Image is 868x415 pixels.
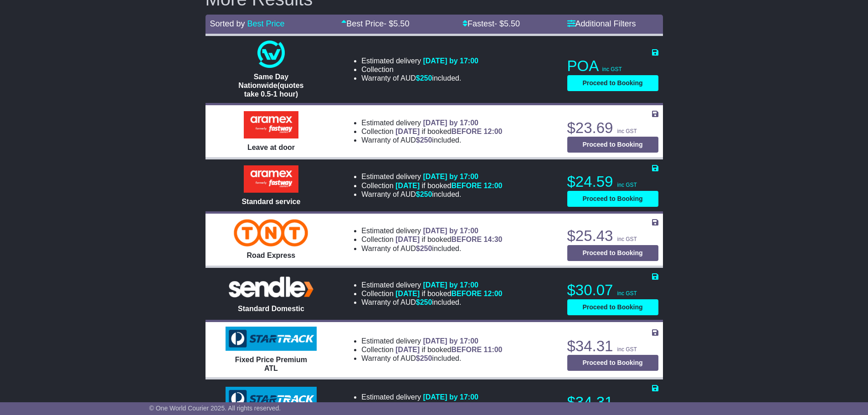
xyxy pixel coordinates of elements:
[247,19,285,28] a: Best Price
[395,402,502,410] span: if booked
[361,337,502,345] li: Estimated delivery
[567,75,658,91] button: Proceed to Booking
[451,128,482,135] span: BEFORE
[451,182,482,190] span: BEFORE
[395,182,502,190] span: if booked
[361,118,502,127] li: Estimated delivery
[567,299,658,315] button: Proceed to Booking
[361,235,502,244] li: Collection
[423,281,478,289] span: [DATE] by 17:00
[567,191,658,207] button: Proceed to Booking
[241,198,300,205] span: Standard service
[234,219,308,246] img: TNT Domestic: Road Express
[423,173,478,180] span: [DATE] by 17:00
[361,298,502,307] li: Warranty of AUD included.
[226,387,317,411] img: StarTrack: Fixed Price Premium
[420,245,432,252] span: 250
[247,251,296,259] span: Road Express
[361,56,478,65] li: Estimated delivery
[226,327,317,351] img: StarTrack: Fixed Price Premium ATL
[238,73,303,98] span: Same Day Nationwide(quotes take 0.5-1 hour)
[451,346,482,354] span: BEFORE
[617,290,637,297] span: inc GST
[341,19,409,28] a: Best Price- $5.50
[451,290,482,297] span: BEFORE
[420,190,432,198] span: 250
[567,355,658,371] button: Proceed to Booking
[244,111,298,138] img: Aramex: Leave at door
[420,136,432,144] span: 250
[423,393,478,401] span: [DATE] by 17:00
[423,337,478,345] span: [DATE] by 17:00
[395,402,420,410] span: [DATE]
[617,182,637,188] span: inc GST
[361,345,502,354] li: Collection
[395,182,420,190] span: [DATE]
[395,290,502,297] span: if booked
[395,290,420,297] span: [DATE]
[567,227,658,245] p: $25.43
[416,74,432,82] span: $
[361,65,478,74] li: Collection
[617,346,637,353] span: inc GST
[361,226,502,235] li: Estimated delivery
[416,298,432,306] span: $
[361,281,502,289] li: Estimated delivery
[567,57,658,75] p: POA
[247,143,295,151] span: Leave at door
[567,281,658,299] p: $30.07
[484,346,503,354] span: 11:00
[416,354,432,362] span: $
[361,190,502,199] li: Warranty of AUD included.
[416,136,432,144] span: $
[484,402,503,410] span: 11:00
[484,128,503,135] span: 12:00
[235,356,307,372] span: Fixed Price Premium ATL
[393,19,409,28] span: 5.50
[617,128,637,134] span: inc GST
[210,19,245,28] span: Sorted by
[361,244,502,253] li: Warranty of AUD included.
[361,393,502,401] li: Estimated delivery
[361,127,502,136] li: Collection
[395,236,420,243] span: [DATE]
[451,402,482,410] span: BEFORE
[567,337,658,355] p: $34.31
[384,19,409,28] span: - $
[395,128,502,135] span: if booked
[395,346,502,354] span: if booked
[423,119,478,127] span: [DATE] by 17:00
[462,19,520,28] a: Fastest- $5.50
[416,245,432,252] span: $
[361,181,502,190] li: Collection
[484,290,503,297] span: 12:00
[567,393,658,411] p: $34.31
[361,354,502,363] li: Warranty of AUD included.
[567,119,658,137] p: $23.69
[602,66,622,72] span: inc GST
[423,227,478,235] span: [DATE] by 17:00
[567,245,658,261] button: Proceed to Booking
[451,236,482,243] span: BEFORE
[504,19,520,28] span: 5.50
[420,354,432,362] span: 250
[238,305,304,313] span: Standard Domestic
[395,236,502,243] span: if booked
[484,182,503,190] span: 12:00
[617,236,637,242] span: inc GST
[244,165,298,193] img: Aramex: Standard service
[361,136,502,144] li: Warranty of AUD included.
[257,41,285,68] img: One World Courier: Same Day Nationwide(quotes take 0.5-1 hour)
[149,405,281,412] span: © One World Courier 2025. All rights reserved.
[416,190,432,198] span: $
[395,346,420,354] span: [DATE]
[567,19,636,28] a: Additional Filters
[361,289,502,298] li: Collection
[361,74,478,82] li: Warranty of AUD included.
[226,274,317,299] img: Sendle: Standard Domestic
[494,19,520,28] span: - $
[420,298,432,306] span: 250
[484,236,503,243] span: 14:30
[395,128,420,135] span: [DATE]
[423,57,478,65] span: [DATE] by 17:00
